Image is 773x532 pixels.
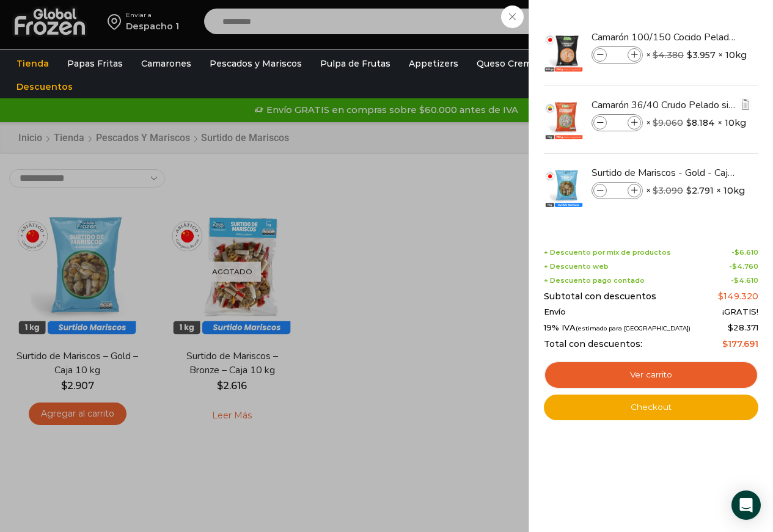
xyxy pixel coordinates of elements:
span: + Descuento por mix de productos [544,249,671,257]
span: × × 10kg [646,46,747,64]
span: $ [722,338,728,349]
a: Descuentos [10,75,79,98]
a: Checkout [544,395,758,420]
a: Pescados y Mariscos [203,52,308,75]
a: Camarón 100/150 Cocido Pelado - Bronze - Caja 10 kg [592,31,737,44]
span: + Descuento pago contado [544,277,645,285]
span: $ [732,262,737,271]
span: ¡GRATIS! [722,307,758,317]
span: - [729,263,758,271]
span: $ [687,49,692,61]
div: Open Intercom Messenger [731,490,761,520]
bdi: 4.380 [653,49,684,60]
span: 19% IVA [544,323,691,333]
span: $ [735,248,739,257]
span: Envío [544,307,566,317]
bdi: 2.791 [686,184,714,197]
span: × × 10kg [646,182,745,199]
a: Eliminar Camarón 36/40 Crudo Pelado sin Vena - Silver - Caja 10 kg del carrito [739,98,752,113]
input: Product quantity [608,48,626,62]
span: 28.371 [728,322,758,332]
span: Total con descuentos: [544,339,642,349]
a: Surtido de Mariscos - Gold - Caja 10 kg [592,166,737,180]
span: + Descuento web [544,263,609,271]
span: - [731,249,758,257]
small: (estimado para [GEOGRAPHIC_DATA]) [576,325,691,332]
bdi: 3.957 [687,49,716,61]
input: Product quantity [608,116,626,129]
span: $ [653,117,658,128]
span: $ [734,276,739,285]
bdi: 149.320 [718,291,758,302]
span: $ [686,184,692,197]
span: - [731,277,758,285]
bdi: 8.184 [686,117,715,129]
span: $ [686,117,692,129]
a: Papas Fritas [61,52,129,75]
a: Tienda [10,52,55,75]
a: Camarón 36/40 Crudo Pelado sin Vena - Silver - Caja 10 kg [592,98,737,112]
span: Subtotal con descuentos [544,291,656,302]
bdi: 3.090 [653,185,683,196]
bdi: 4.610 [734,276,758,285]
a: Queso Crema [471,52,543,75]
span: $ [653,49,658,60]
span: $ [728,322,733,332]
img: Eliminar Camarón 36/40 Crudo Pelado sin Vena - Silver - Caja 10 kg del carrito [740,99,751,110]
bdi: 9.060 [653,117,683,128]
span: × × 10kg [646,114,746,131]
input: Product quantity [608,184,626,197]
bdi: 177.691 [722,338,758,349]
a: Camarones [135,52,197,75]
a: Appetizers [403,52,464,75]
bdi: 4.760 [732,262,758,271]
a: Pulpa de Frutas [314,52,397,75]
a: Ver carrito [544,361,758,389]
span: $ [653,185,658,196]
bdi: 6.610 [735,248,758,257]
span: $ [718,291,724,302]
